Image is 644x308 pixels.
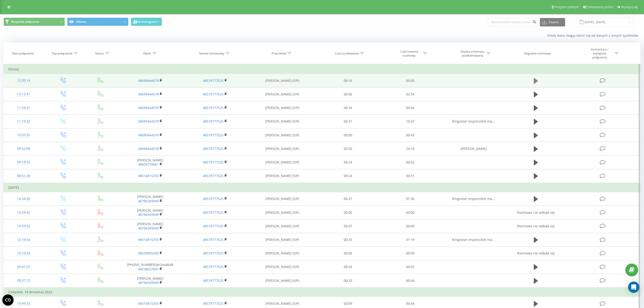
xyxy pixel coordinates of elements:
button: Eksport [540,18,565,26]
a: 48579777525 [203,224,223,228]
td: 00:24 [317,156,379,169]
td: 05:00 [379,74,441,87]
a: 48579777525 [203,265,223,269]
td: [PERSON_NAME] (SIP) [247,128,317,142]
td: 00:43 [379,128,441,142]
a: 48796309949 [138,212,159,217]
a: 48579777525 [203,92,223,96]
td: 00:33 [317,274,379,288]
td: [PERSON_NAME] (SIP) [247,115,317,128]
td: Dzisiaj [4,65,640,74]
a: 48796309949 [138,280,159,285]
a: 48516815335 [138,237,159,242]
td: [DATE] [4,183,640,192]
td: 00:30 [317,142,379,156]
a: 48539955500 [138,251,159,255]
a: 48579777525 [203,174,223,178]
div: 09:18:32 [8,158,39,167]
td: 10:47 [379,115,441,128]
span: Ringostat responsible ma... [452,119,495,123]
button: Harmonogram [131,18,162,26]
div: 14:34:42 [8,208,39,217]
a: 48579777525 [203,78,223,83]
div: Czas trwania rozmowy [397,50,422,58]
a: 48579777525 [203,105,223,110]
td: [PERSON_NAME] [118,219,183,233]
span: Ringostat responsible ma... [452,196,495,201]
td: 00:33 [317,233,379,246]
td: 00:09 [317,128,379,142]
td: [PERSON_NAME] (SIP) [247,156,317,169]
a: 48579777525 [203,133,223,137]
div: Klient [143,51,151,55]
td: 00:02 [379,156,441,169]
td: 00:00 [379,206,441,219]
td: [PERSON_NAME] (SIP) [247,87,317,101]
div: Nagranie rozmowy [524,51,551,55]
a: 48690444578 [138,133,159,137]
div: 12:35:14 [8,76,39,85]
div: Nazwa schematu przekierowania [460,50,485,58]
a: 48579777525 [203,237,223,242]
td: 00:16 [317,74,379,87]
td: 00:00 [379,219,441,233]
td: 00:02 [379,260,441,274]
td: 00:04 [379,274,441,288]
td: [PERSON_NAME] (SIP) [247,169,317,183]
div: Status [95,51,104,55]
button: Open CMP widget [2,294,14,306]
td: [PERSON_NAME] [118,156,183,169]
a: 48516815335 [138,301,159,306]
td: [PERSON_NAME] (SIP) [247,219,317,233]
div: 11:19:32 [8,117,39,126]
td: 00:06 [317,87,379,101]
td: 00:06 [317,206,379,219]
a: 48604109861 [138,162,159,167]
td: 01:19 [379,233,441,246]
span: Rozmowa nie odbyła się [517,251,555,255]
span: Ustawienia profilu [587,5,613,9]
td: [PERSON_NAME] [118,206,183,219]
span: Ringostat responsible ma... [452,237,495,242]
div: Pracownik [272,51,286,55]
a: 48796309949 [138,226,159,230]
input: Wyszukiwanie według numeru [488,18,538,26]
a: 48690444578 [138,105,159,110]
a: 48579777525 [203,119,223,123]
td: 00:31 [317,115,379,128]
td: 00:24 [317,260,379,274]
a: Kiedy dane mogą różnić się od danych z innych systemów [547,33,640,38]
button: Główny [67,18,128,26]
td: [PERSON_NAME] (SIP) [247,260,317,274]
div: Typ połączenia [52,51,72,55]
td: [PERSON_NAME] [118,192,183,206]
td: [PERSON_NAME] [441,142,506,156]
div: 08:51:28 [8,171,39,181]
td: [PERSON_NAME] (SIP) [247,233,317,246]
a: 48579777525 [203,146,223,151]
a: 48579777525 [203,160,223,164]
div: 14:34:58 [8,194,39,203]
td: 24:18 [379,142,441,156]
td: [PHONE_NUMBER]@cloudtalk [118,260,183,274]
td: 00:24 [317,169,379,183]
td: [PERSON_NAME] (SIP) [247,142,317,156]
a: 48579777525 [203,251,223,255]
td: [PERSON_NAME] (SIP) [247,274,317,288]
td: 00:34 [317,101,379,115]
a: 48579777525 [203,210,223,215]
td: [PERSON_NAME] (SIP) [247,74,317,87]
a: 48690444578 [138,146,159,151]
td: 00:31 [379,169,441,183]
td: [PERSON_NAME] (SIP) [247,192,317,206]
div: 10:10:43 [8,249,39,258]
a: 48579777525 [203,196,223,201]
div: 12:19:54 [8,235,39,244]
td: 02:54 [379,87,441,101]
td: Czwartek, 18 Września 2025 [4,287,640,297]
td: [PERSON_NAME] (SIP) [247,101,317,115]
div: Data połączenia [12,51,34,55]
td: 00:07 [317,219,379,233]
a: 48690444578 [138,92,159,96]
td: 01:36 [379,192,441,206]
